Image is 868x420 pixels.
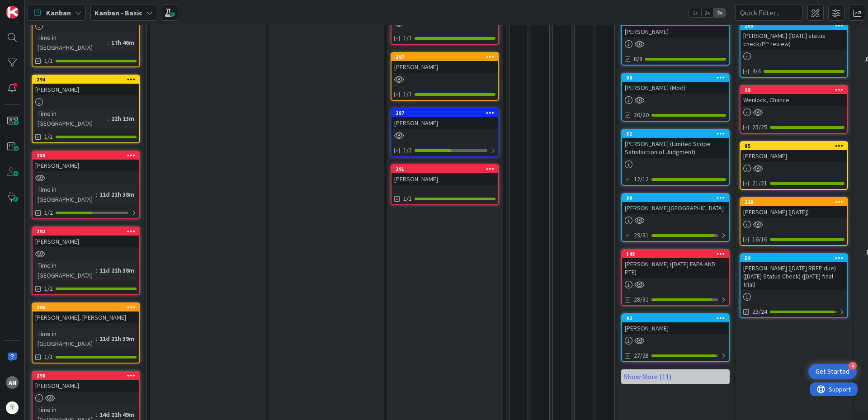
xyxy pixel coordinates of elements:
[745,199,847,205] div: 220
[32,75,140,143] a: 294[PERSON_NAME]Time in [GEOGRAPHIC_DATA]:22h 13m1/1
[392,117,498,129] div: [PERSON_NAME]
[741,94,847,106] div: Wenlock, Chance
[626,195,729,201] div: 99
[96,334,97,344] span: :
[33,372,139,380] div: 290
[741,150,847,162] div: [PERSON_NAME]
[752,66,761,76] span: 4/4
[626,75,729,81] div: 90
[626,315,729,321] div: 92
[35,33,108,52] div: Time in [GEOGRAPHIC_DATA]
[621,249,730,306] a: 148[PERSON_NAME] ([DATE] FAPA AND PTE)28/31
[741,22,847,30] div: 269
[392,109,498,117] div: 287
[741,86,847,94] div: 98
[108,38,109,47] span: :
[634,351,649,360] span: 27/28
[33,236,139,247] div: [PERSON_NAME]
[622,74,729,82] div: 90
[741,22,847,50] div: 269[PERSON_NAME] ([DATE] status check/PP review)
[94,8,142,17] b: Kanban - Basic
[808,364,857,379] div: Open Get Started checklist, remaining modules: 4
[35,329,96,349] div: Time in [GEOGRAPHIC_DATA]
[32,302,140,363] a: 295[PERSON_NAME], [PERSON_NAME]Time in [GEOGRAPHIC_DATA]:11d 21h 39m1/1
[37,228,139,235] div: 292
[621,313,730,362] a: 92[PERSON_NAME]27/28
[816,367,849,376] div: Get Started
[33,84,139,95] div: [PERSON_NAME]
[96,410,97,420] span: :
[32,227,140,295] a: 292[PERSON_NAME]Time in [GEOGRAPHIC_DATA]:11d 21h 38m1/1
[44,56,53,66] span: 1/1
[37,152,139,159] div: 289
[108,113,109,123] span: :
[745,87,847,93] div: 98
[622,314,729,334] div: 92[PERSON_NAME]
[741,142,847,150] div: 85
[741,198,847,218] div: 220[PERSON_NAME] ([DATE])
[752,235,767,244] span: 16/16
[735,5,803,21] input: Quick Filter...
[44,284,53,293] span: 1/1
[634,54,642,64] span: 8/8
[713,8,726,17] span: 3x
[392,53,498,61] div: 297
[33,151,139,160] div: 289
[33,76,139,95] div: 294[PERSON_NAME]
[46,7,71,18] span: Kanban
[403,33,412,43] span: 1/1
[622,202,729,214] div: [PERSON_NAME][GEOGRAPHIC_DATA]
[19,1,41,12] span: Support
[44,352,53,362] span: 1/1
[391,52,499,101] a: 297[PERSON_NAME]1/1
[622,194,729,202] div: 99
[109,38,137,47] div: 17h 46m
[634,295,649,304] span: 28/31
[849,362,857,370] div: 4
[97,334,137,344] div: 11d 21h 39m
[621,369,730,384] a: Show More (11)
[403,194,412,203] span: 1/1
[622,82,729,94] div: [PERSON_NAME] (Mod)
[740,197,848,246] a: 220[PERSON_NAME] ([DATE])16/16
[622,250,729,258] div: 148
[745,255,847,261] div: 59
[622,250,729,278] div: 148[PERSON_NAME] ([DATE] FAPA AND PTE)
[740,253,848,318] a: 59[PERSON_NAME] ([DATE] RRFP due)([DATE] Status Check) ([DATE] final trial)23/24
[622,322,729,334] div: [PERSON_NAME]
[622,26,729,38] div: [PERSON_NAME]
[403,146,412,155] span: 1/2
[35,184,96,204] div: Time in [GEOGRAPHIC_DATA]
[35,260,96,280] div: Time in [GEOGRAPHIC_DATA]
[392,53,498,73] div: 297[PERSON_NAME]
[33,76,139,84] div: 294
[752,179,767,188] span: 21/21
[626,131,729,137] div: 82
[745,143,847,149] div: 85
[622,130,729,138] div: 82
[745,23,847,29] div: 269
[689,8,701,17] span: 1x
[37,373,139,379] div: 290
[626,251,729,257] div: 148
[44,208,53,217] span: 1/2
[396,166,498,172] div: 291
[97,410,137,420] div: 14d 21h 49m
[33,227,139,247] div: 292[PERSON_NAME]
[96,265,97,275] span: :
[391,164,499,205] a: 291[PERSON_NAME]1/1
[97,189,137,199] div: 11d 21h 38m
[634,175,649,184] span: 12/12
[622,194,729,214] div: 99[PERSON_NAME][GEOGRAPHIC_DATA]
[6,6,19,19] img: Visit kanbanzone.com
[752,307,767,316] span: 23/24
[97,265,137,275] div: 11d 21h 38m
[32,151,140,219] a: 289[PERSON_NAME]Time in [GEOGRAPHIC_DATA]:11d 21h 38m1/2
[392,165,498,173] div: 291
[634,231,649,240] span: 29/31
[740,21,848,78] a: 269[PERSON_NAME] ([DATE] status check/PP review)4/4
[634,110,649,120] span: 20/20
[96,189,97,199] span: :
[33,303,139,323] div: 295[PERSON_NAME], [PERSON_NAME]
[622,258,729,278] div: [PERSON_NAME] ([DATE] FAPA AND PTE)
